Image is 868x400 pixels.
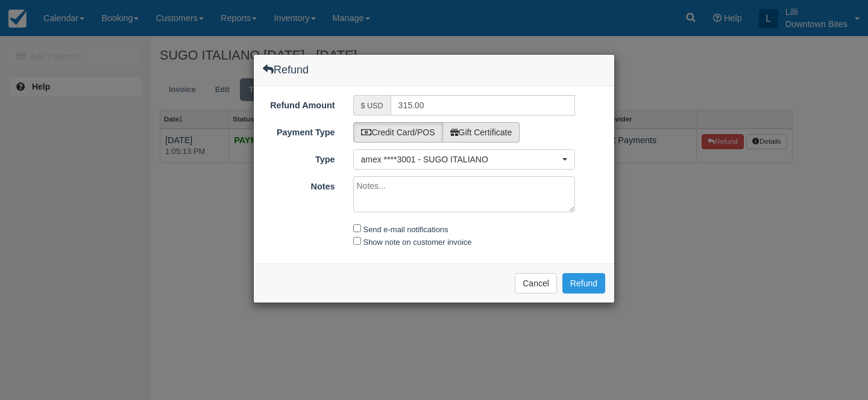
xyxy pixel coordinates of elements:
label: Payment Type [254,122,344,139]
button: Cancel [515,273,557,294]
small: $ USD [361,102,383,110]
button: Refund [562,273,605,294]
label: Gift Certificate [442,122,520,143]
label: Type [254,149,344,166]
span: amex ****3001 - SUGO ITALIANO [361,153,560,165]
button: amex ****3001 - SUGO ITALIANO [353,149,576,170]
label: Refund Amount [254,95,344,112]
input: Valid number required. [391,95,576,115]
h4: Refund [263,64,309,76]
label: Send e-mail notifications [363,225,448,234]
label: Show note on customer invoice [363,238,472,247]
label: Notes [254,176,344,193]
label: Credit Card/POS [353,122,443,143]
